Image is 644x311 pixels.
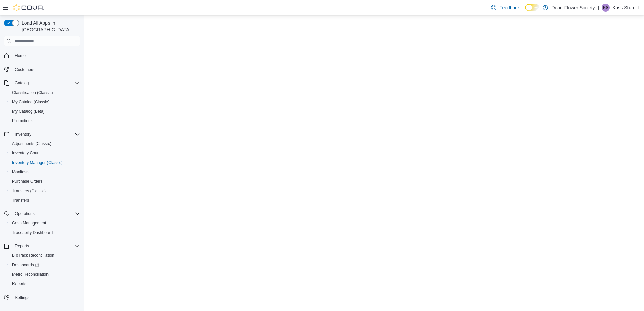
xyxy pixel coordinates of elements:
span: KS [603,4,608,12]
span: Traceabilty Dashboard [12,230,53,235]
span: Settings [12,293,80,302]
button: Inventory Manager (Classic) [7,158,83,167]
span: Adjustments (Classic) [12,141,51,146]
button: Cash Management [7,218,83,228]
span: Inventory [12,130,80,138]
span: Transfers (Classic) [9,187,80,195]
span: BioTrack Reconciliation [12,253,54,258]
a: Home [12,51,28,60]
span: Classification (Classic) [12,90,53,95]
button: My Catalog (Beta) [7,107,83,116]
span: Inventory Manager (Classic) [12,160,63,165]
span: My Catalog (Classic) [9,98,80,106]
a: Transfers [9,196,32,204]
span: Metrc Reconciliation [12,272,49,277]
a: Settings [12,293,32,302]
button: Customers [1,64,83,74]
span: Catalog [12,79,80,87]
span: Catalog [15,80,29,86]
span: Cash Management [12,220,46,226]
button: Traceabilty Dashboard [7,228,83,237]
button: Operations [12,210,37,218]
span: My Catalog (Classic) [12,99,50,105]
span: Reports [9,280,80,288]
span: Transfers (Classic) [12,188,46,194]
span: Reports [12,281,26,286]
span: Settings [15,295,29,300]
button: Manifests [7,167,83,177]
button: Reports [12,242,32,250]
span: Dark Mode [525,11,525,11]
button: Transfers (Classic) [7,186,83,196]
button: Metrc Reconciliation [7,270,83,279]
button: Classification (Classic) [7,88,83,97]
div: Kass Sturgill [602,4,610,12]
a: My Catalog (Beta) [9,107,47,115]
button: Settings [1,292,83,302]
span: Feedback [499,4,520,11]
input: Dark Mode [525,4,539,11]
span: Inventory Manager (Classic) [9,159,80,167]
span: Transfers [9,196,80,204]
a: Purchase Orders [9,177,45,185]
a: Feedback [488,1,522,14]
span: Metrc Reconciliation [9,270,80,278]
span: Inventory Count [12,150,41,156]
span: Manifests [12,169,29,175]
span: Reports [12,242,80,250]
span: Traceabilty Dashboard [9,229,80,237]
a: Cash Management [9,219,49,227]
p: Dead Flower Society [551,4,595,12]
span: Home [12,51,80,60]
button: Home [1,50,83,60]
button: Promotions [7,116,83,126]
span: Operations [12,210,80,218]
p: | [598,4,599,12]
button: Purchase Orders [7,177,83,186]
span: Manifests [9,168,80,176]
a: Inventory Manager (Classic) [9,159,65,167]
a: Dashboards [7,260,83,270]
button: Transfers [7,196,83,205]
button: Catalog [12,79,31,87]
span: Home [15,53,26,58]
span: Promotions [9,117,80,125]
button: Inventory [12,130,34,138]
button: Reports [1,241,83,251]
button: Inventory [1,130,83,139]
span: Customers [12,65,80,73]
a: Reports [9,280,29,288]
button: My Catalog (Classic) [7,97,83,107]
span: Transfers [12,198,29,203]
button: BioTrack Reconciliation [7,251,83,260]
a: Classification (Classic) [9,89,56,97]
a: My Catalog (Classic) [9,98,52,106]
span: Purchase Orders [12,179,43,184]
button: Reports [7,279,83,288]
a: Customers [12,66,37,74]
span: Inventory Count [9,149,80,157]
img: Cova [13,4,44,11]
span: My Catalog (Beta) [12,109,45,114]
a: Dashboards [9,261,42,269]
span: My Catalog (Beta) [9,107,80,115]
button: Inventory Count [7,148,83,158]
span: Cash Management [9,219,80,227]
span: Inventory [15,132,31,137]
a: Transfers (Classic) [9,187,49,195]
span: Classification (Classic) [9,89,80,97]
p: Kass Sturgill [612,4,639,12]
span: Dashboards [9,261,80,269]
span: Adjustments (Classic) [9,140,80,148]
a: BioTrack Reconciliation [9,251,57,260]
a: Promotions [9,117,35,125]
button: Operations [1,209,83,218]
button: Adjustments (Classic) [7,139,83,148]
span: Load All Apps in [GEOGRAPHIC_DATA] [19,20,80,33]
a: Traceabilty Dashboard [9,229,55,237]
a: Metrc Reconciliation [9,270,51,278]
button: Catalog [1,78,83,88]
span: Promotions [12,118,33,124]
span: BioTrack Reconciliation [9,251,80,260]
span: Customers [15,67,34,72]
